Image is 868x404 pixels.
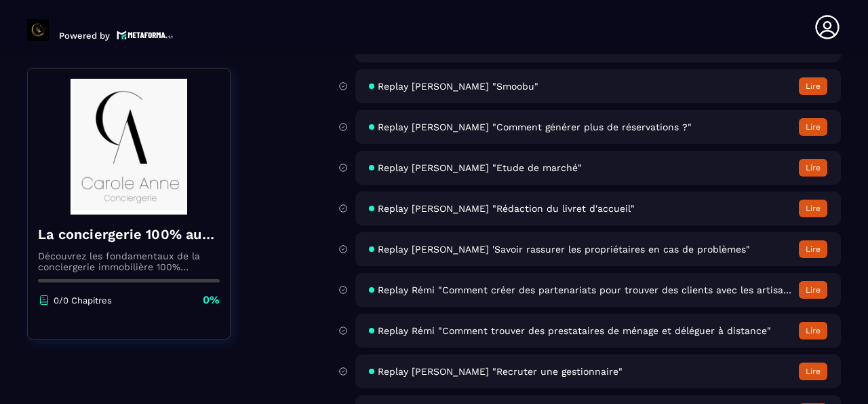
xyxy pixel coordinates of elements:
[799,363,827,380] button: Lire
[799,118,827,136] button: Lire
[378,81,538,92] span: Replay [PERSON_NAME] "Smoobu"
[799,200,827,217] button: Lire
[378,162,582,173] span: Replay [PERSON_NAME] "Etude de marché"
[799,281,827,299] button: Lire
[38,79,220,215] img: banner
[38,225,220,244] h4: La conciergerie 100% automatisée
[378,203,635,214] span: Replay [PERSON_NAME] "Rédaction du livret d'accueil"
[59,31,110,41] p: Powered by
[27,19,49,41] img: logo-branding
[378,325,771,336] span: Replay Rémi "Comment trouver des prestataires de ménage et déléguer à distance"
[203,293,220,308] p: 0%
[799,240,827,258] button: Lire
[54,295,112,306] p: 0/0 Chapitres
[117,29,174,41] img: logo
[799,77,827,95] button: Lire
[38,251,220,272] p: Découvrez les fondamentaux de la conciergerie immobilière 100% automatisée. Cette formation est c...
[378,122,692,132] span: Replay [PERSON_NAME] "Comment générer plus de réservations ?"
[378,244,750,255] span: Replay [PERSON_NAME] 'Savoir rassurer les propriétaires en cas de problèmes"
[378,366,623,377] span: Replay [PERSON_NAME] "Recruter une gestionnaire"
[799,322,827,339] button: Lire
[378,284,792,295] span: Replay Rémi "Comment créer des partenariats pour trouver des clients avec les artisans, agences i...
[799,159,827,177] button: Lire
